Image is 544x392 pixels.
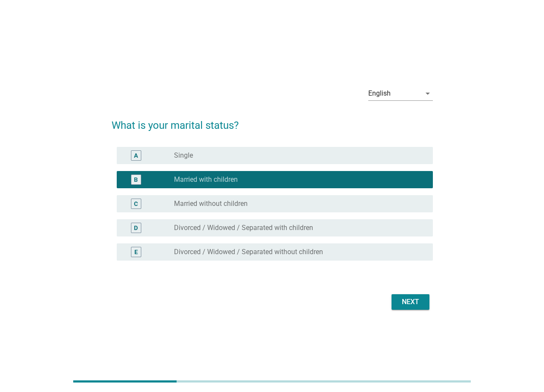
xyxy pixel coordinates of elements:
label: Divorced / Widowed / Separated with children [174,224,313,232]
div: English [368,90,391,97]
div: C [134,199,138,208]
div: D [134,224,138,233]
label: Divorced / Widowed / Separated without children [174,248,323,256]
div: A [134,151,138,160]
label: Married with children [174,175,238,184]
div: E [134,248,138,257]
label: Married without children [174,199,248,208]
label: Single [174,151,193,160]
div: B [134,175,138,184]
h2: What is your marital status? [112,109,433,133]
div: Next [398,297,423,307]
i: arrow_drop_down [423,88,433,99]
button: Next [392,294,429,310]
